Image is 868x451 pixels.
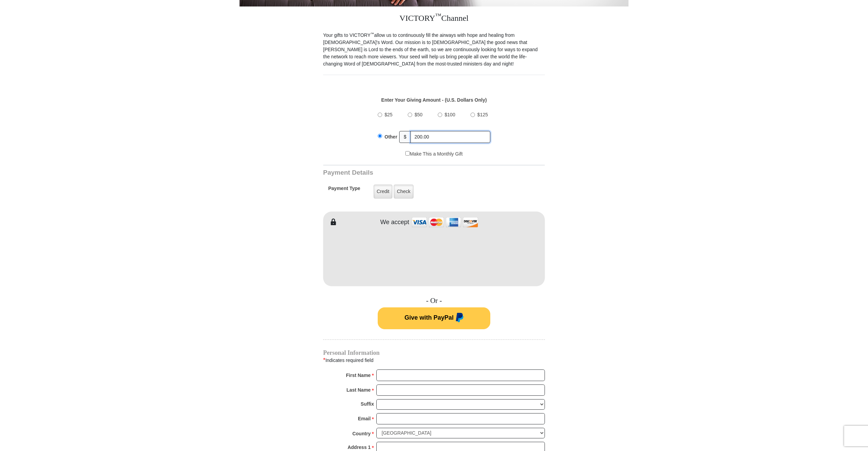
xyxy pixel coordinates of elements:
[361,399,374,409] strong: Suffix
[352,429,371,438] strong: Country
[346,370,371,380] strong: First Name
[323,169,497,177] h3: Payment Details
[378,307,490,329] button: Give with PayPal
[405,150,463,158] label: Make This a Monthly Gift
[323,6,545,32] h3: VICTORY Channel
[371,32,374,36] sup: ™
[381,97,487,103] strong: Enter Your Giving Amount - (U.S. Dollars Only)
[404,314,453,321] span: Give with PayPal
[323,32,545,68] p: Your gifts to VICTORY allow us to continuously fill the airways with hope and healing from [DEMOG...
[328,186,360,195] h5: Payment Type
[435,12,442,19] sup: ™
[358,414,371,423] strong: Email
[394,185,414,199] label: Check
[323,356,545,365] div: Indicates required field
[385,134,397,140] span: Other
[477,112,488,117] span: $125
[411,215,479,230] img: credit cards accepted
[385,112,392,117] span: $25
[405,151,410,156] input: Make This a Monthly Gift
[399,131,411,143] span: $
[454,313,464,324] img: paypal
[347,385,371,395] strong: Last Name
[380,219,409,226] h4: We accept
[415,112,422,117] span: $50
[323,296,545,305] h4: - Or -
[323,350,545,355] h4: Personal Information
[374,185,392,199] label: Credit
[410,131,490,143] input: Other Amount
[445,112,455,117] span: $100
